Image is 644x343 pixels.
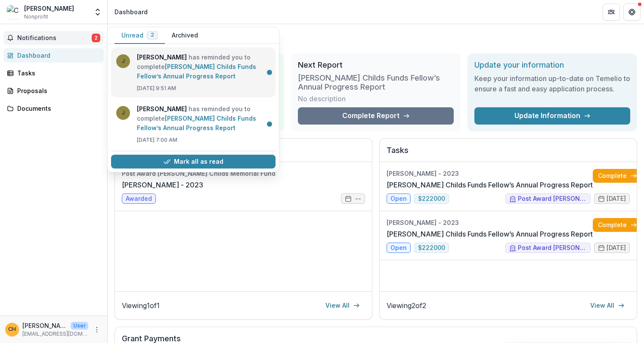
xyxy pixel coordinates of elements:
button: Notifications2 [3,31,104,45]
a: Update Information [474,107,630,125]
a: Complete [593,169,642,183]
a: [PERSON_NAME] Childs Funds Fellow’s Annual Progress Report [137,63,256,80]
div: Dashboard [115,7,148,16]
a: Documents [3,101,104,115]
button: Get Help [623,3,641,21]
p: has reminded you to complete [137,53,270,81]
h2: Next Report [298,60,454,70]
div: [PERSON_NAME] [24,4,74,13]
p: [PERSON_NAME] [22,321,67,330]
button: Unread [115,27,165,44]
p: has reminded you to complete [137,104,270,133]
h2: Update your information [474,60,630,70]
p: Viewing 1 of 1 [122,300,160,311]
button: Archived [165,27,205,44]
span: Notifications [17,34,92,42]
a: Complete Report [298,107,454,125]
a: Complete [593,218,642,232]
a: Proposals [3,84,104,98]
div: Changkun Hu [8,327,16,332]
h3: [PERSON_NAME] Childs Funds Fellow’s Annual Progress Report [298,73,454,92]
button: More [92,324,102,335]
a: View All [320,299,365,312]
a: [PERSON_NAME] - 2023 [122,180,203,190]
a: View All [585,299,630,312]
span: 2 [151,32,154,38]
span: Nonprofit [24,13,48,21]
div: Tasks [17,69,97,78]
h1: Dashboard [115,31,637,47]
div: Documents [17,104,97,113]
span: 2 [92,34,100,42]
h2: Tasks [387,146,630,162]
a: [PERSON_NAME] Childs Funds Fellow’s Annual Progress Report [137,115,256,131]
button: Open entity switcher [92,3,104,21]
p: [EMAIL_ADDRESS][DOMAIN_NAME] [22,330,88,338]
a: Tasks [3,66,104,80]
a: Dashboard [3,48,104,62]
button: Mark all as read [111,155,276,168]
img: Changkun Hu [7,5,21,19]
div: Proposals [17,86,97,95]
a: [PERSON_NAME] Childs Funds Fellow’s Annual Progress Report [387,229,593,239]
p: No description [298,94,346,104]
h3: Keep your information up-to-date on Temelio to ensure a fast and easy application process. [474,73,630,94]
p: User [71,322,88,330]
a: [PERSON_NAME] Childs Funds Fellow’s Annual Progress Report [387,180,593,190]
p: Viewing 2 of 2 [387,300,426,311]
div: Dashboard [17,51,97,60]
button: Partners [603,3,620,21]
nav: breadcrumb [111,6,151,18]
